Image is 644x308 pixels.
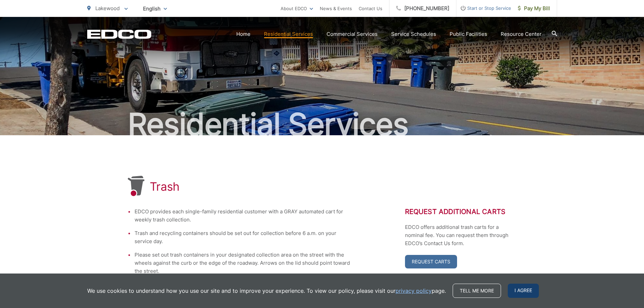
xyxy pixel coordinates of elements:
[508,284,539,298] span: I agree
[138,3,172,15] span: English
[87,287,446,295] p: We use cookies to understand how you use our site and to improve your experience. To view our pol...
[135,208,351,224] li: EDCO provides each single-family residential customer with a GRAY automated cart for weekly trash...
[327,30,378,38] a: Commercial Services
[405,223,517,247] p: EDCO offers additional trash carts for a nominal fee. You can request them through EDCO’s Contact...
[405,208,517,216] h2: Request Additional Carts
[281,4,313,13] a: About EDCO
[359,4,382,13] a: Contact Us
[391,30,436,38] a: Service Schedules
[450,30,487,38] a: Public Facilities
[396,287,432,295] a: privacy policy
[453,284,501,298] a: Tell me more
[87,108,557,141] h2: Residential Services
[135,251,351,275] li: Please set out trash containers in your designated collection area on the street with the wheels ...
[87,29,151,39] a: EDCD logo. Return to the homepage.
[501,30,542,38] a: Resource Center
[150,180,180,193] h1: Trash
[95,5,120,11] span: Lakewood
[320,4,352,13] a: News & Events
[264,30,313,38] a: Residential Services
[518,4,550,13] span: Pay My Bill
[135,229,351,245] li: Trash and recycling containers should be set out for collection before 6 a.m. on your service day.
[236,30,251,38] a: Home
[405,255,457,268] a: Request Carts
